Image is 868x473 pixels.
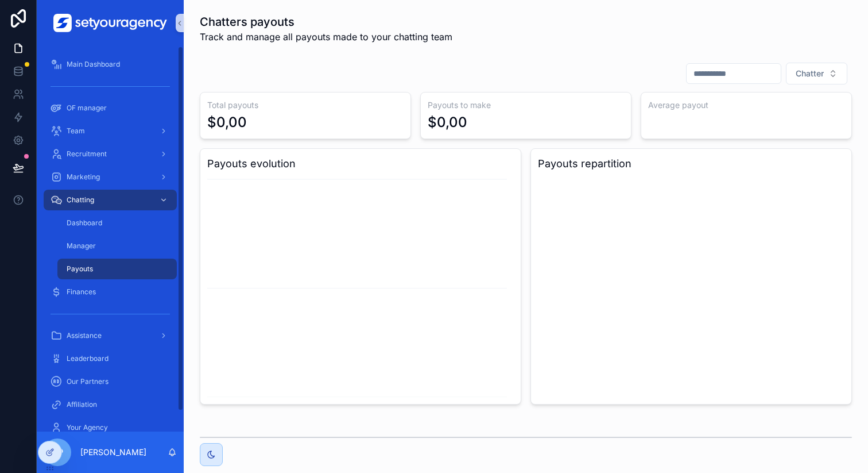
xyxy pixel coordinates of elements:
span: Manager [67,241,96,251]
a: Affiliation [44,394,177,415]
h3: Total payouts [207,99,404,111]
a: Our Partners [44,371,177,392]
span: Team [67,126,85,136]
span: Your Agency [67,423,108,432]
span: Track and manage all payouts made to your chatting team [200,30,452,44]
a: Leaderboard [44,348,177,369]
div: $0,00 [207,113,247,132]
a: OF manager [44,98,177,118]
span: Chatter [796,68,824,79]
span: Leaderboard [67,354,108,363]
h3: Payouts to make [428,99,624,111]
a: Dashboard [57,213,177,233]
a: Assistance [44,325,177,346]
a: Chatting [44,190,177,210]
span: Main Dashboard [67,60,120,69]
a: Manager [57,236,177,256]
div: $0,00 [428,113,467,132]
p: [PERSON_NAME] [80,447,146,458]
span: Marketing [67,172,100,182]
h1: Chatters payouts [200,14,452,30]
a: Main Dashboard [44,54,177,75]
img: App logo [53,14,167,32]
div: chart [207,176,514,397]
span: Affiliation [67,400,97,409]
h3: Payouts repartition [538,156,844,172]
h3: Payouts evolution [207,156,514,172]
span: Our Partners [67,377,108,386]
span: Recruitment [67,149,107,159]
a: Team [44,121,177,141]
button: Select Button [786,63,847,84]
a: Finances [44,282,177,302]
span: Payouts [67,264,93,274]
a: Your Agency [44,417,177,438]
span: Finances [67,287,96,297]
div: chart [538,176,844,397]
a: Payouts [57,259,177,279]
a: Recruitment [44,144,177,164]
div: scrollable content [37,46,184,432]
h3: Average payout [648,99,844,111]
span: OF manager [67,103,107,113]
span: Assistance [67,331,102,340]
span: Dashboard [67,218,102,228]
span: Chatting [67,195,94,205]
a: Marketing [44,167,177,187]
